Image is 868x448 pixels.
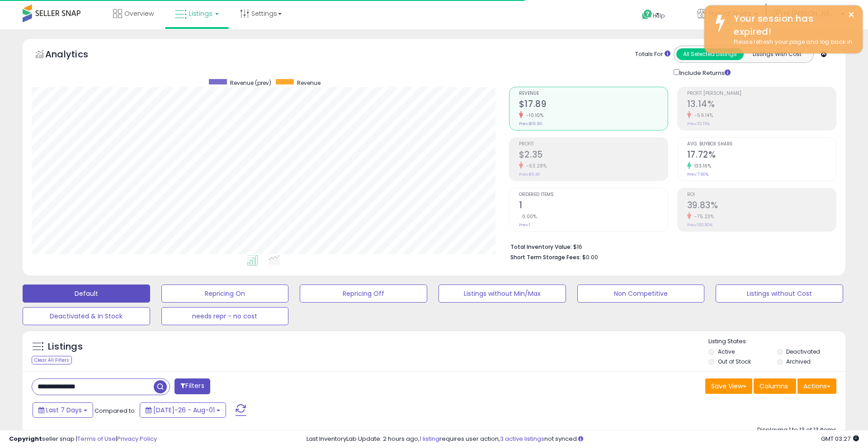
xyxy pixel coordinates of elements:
[691,112,713,119] small: -59.14%
[786,348,820,355] label: Deactivated
[786,358,811,365] label: Archived
[420,434,439,443] a: 1 listing
[653,12,665,19] span: Help
[727,12,856,38] div: Your session has expired!
[140,402,226,418] button: [DATE]-26 - Aug-01
[687,121,710,126] small: Prev: 32.16%
[757,426,836,434] div: Displaying 1 to 13 of 13 items
[667,67,741,78] div: Include Returns
[510,241,830,252] li: $16
[708,337,845,346] p: Listing States:
[230,79,271,87] span: Revenue (prev)
[32,356,72,364] div: Clear All Filters
[297,79,321,87] span: Revenue
[635,2,683,29] a: Help
[716,285,843,303] button: Listings without Cost
[519,91,668,96] span: Revenue
[754,378,796,394] button: Columns
[687,222,712,228] small: Prev: 160.80%
[705,378,752,394] button: Save View
[439,285,566,303] button: Listings without Min/Max
[500,434,544,443] a: 3 active listings
[23,307,150,325] button: Deactivated & In Stock
[510,253,581,261] b: Short Term Storage Fees:
[519,192,668,197] span: Ordered Items
[727,38,856,47] div: Please refresh your page and log back in
[642,9,653,20] i: Get Help
[124,9,154,18] span: Overview
[687,149,836,162] h2: 17.72%
[687,91,836,96] span: Profit [PERSON_NAME]
[510,243,572,251] b: Total Inventory Value:
[33,402,93,418] button: Last 7 Days
[718,348,735,355] label: Active
[759,382,788,391] span: Columns
[519,149,668,162] h2: $2.35
[117,434,157,443] a: Privacy Policy
[848,9,855,20] button: ×
[523,112,544,119] small: -10.10%
[676,48,744,60] button: All Selected Listings
[519,142,668,147] span: Profit
[519,200,668,212] h2: 1
[523,163,547,169] small: -63.28%
[687,192,836,197] span: ROI
[743,48,811,60] button: Listings With Cost
[189,9,212,18] span: Listings
[153,406,215,415] span: [DATE]-26 - Aug-01
[9,434,42,443] strong: Copyright
[821,434,859,443] span: 2025-08-11 03:27 GMT
[687,200,836,212] h2: 39.83%
[519,121,542,126] small: Prev: $19.90
[94,406,136,415] span: Compared to:
[519,172,540,177] small: Prev: $6.40
[161,307,289,325] button: needs repr - no cost
[519,99,668,111] h2: $17.89
[48,341,83,353] h5: Listings
[77,434,116,443] a: Terms of Use
[687,99,836,111] h2: 13.14%
[577,285,705,303] button: Non Competitive
[300,285,427,303] button: Repricing Off
[307,435,859,443] div: Last InventoryLab Update: 2 hours ago, requires user action, not synced.
[519,222,530,228] small: Prev: 1
[687,172,708,177] small: Prev: 7.60%
[9,435,157,443] div: seller snap | |
[691,213,714,220] small: -75.23%
[691,163,712,169] small: 133.16%
[46,406,82,415] span: Last 7 Days
[582,253,598,261] span: $0.00
[175,378,210,394] button: Filters
[23,285,150,303] button: Default
[797,378,836,394] button: Actions
[718,358,751,365] label: Out of Stock
[687,142,836,147] span: Avg. Buybox Share
[45,48,106,63] h5: Analytics
[161,285,289,303] button: Repricing On
[519,213,537,220] small: 0.00%
[635,50,670,59] div: Totals For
